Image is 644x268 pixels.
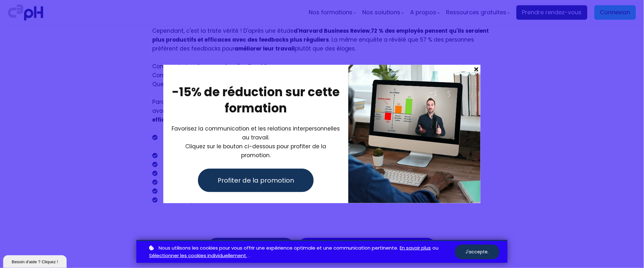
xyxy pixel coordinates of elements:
span: Favorisez la communication et les relations interpersonnelles au travail. [172,125,340,141]
span: Profiter de la promotion [218,176,294,185]
p: ou . [148,244,455,260]
a: En savoir plus [400,244,431,252]
div: Cliquez sur le bouton ci-dessous pour profiter de la promotion. [171,124,340,160]
iframe: chat widget [3,254,68,268]
span: Nous utilisons les cookies pour vous offrir une expérience optimale et une communication pertinente. [159,244,398,252]
button: Profiter de la promotion [198,169,314,192]
h2: -15% de réduction sur cette formation [171,84,340,117]
a: Sélectionner les cookies individuellement. [149,252,247,260]
button: J'accepte. [455,245,500,259]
